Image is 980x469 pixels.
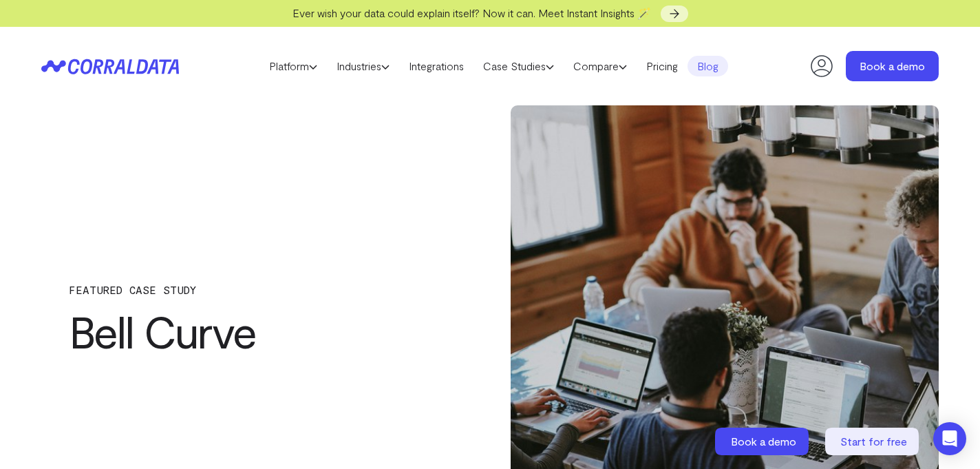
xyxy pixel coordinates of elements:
[564,56,637,76] a: Compare
[688,56,728,76] a: Blog
[327,56,399,76] a: Industries
[731,435,796,448] span: Book a demo
[69,284,442,296] p: FEATURED CASE STUDY
[259,56,327,76] a: Platform
[292,6,651,19] span: Ever wish your data could explain itself? Now it can. Meet Instant Insights 🪄
[637,56,688,76] a: Pricing
[846,51,939,81] a: Book a demo
[933,422,966,455] div: Open Intercom Messenger
[840,435,907,448] span: Start for free
[825,428,922,455] a: Start for free
[399,56,473,76] a: Integrations
[473,56,564,76] a: Case Studies
[69,306,442,356] h1: Bell Curve
[715,428,811,455] a: Book a demo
